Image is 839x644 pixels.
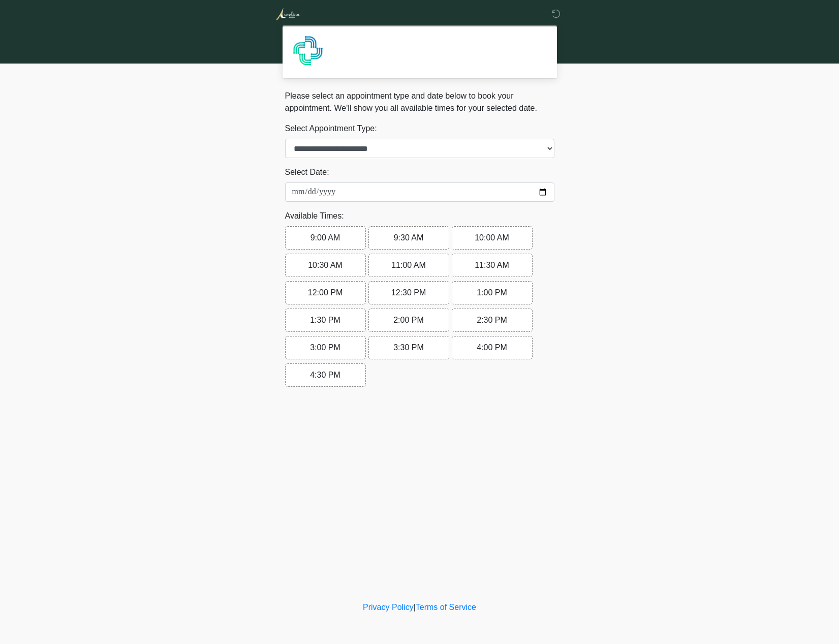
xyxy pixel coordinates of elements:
span: 1:30 PM [310,316,340,324]
img: Agent Avatar [293,36,323,66]
a: | [414,603,416,611]
span: 4:00 PM [477,343,507,352]
span: 12:00 PM [308,288,343,297]
span: 10:00 AM [475,233,509,242]
span: 2:00 PM [393,316,424,324]
span: 12:30 PM [391,288,426,297]
span: 1:00 PM [477,288,507,297]
span: 3:00 PM [310,343,340,352]
span: 4:30 PM [310,371,340,379]
a: Terms of Service [416,603,476,611]
span: 9:00 AM [310,233,340,242]
span: 11:30 AM [475,261,509,269]
label: Available Times: [285,210,344,222]
img: Aurelion Med Spa Logo [275,8,300,20]
label: Select Appointment Type: [285,122,377,135]
span: 9:30 AM [394,233,424,242]
p: Please select an appointment type and date below to book your appointment. We'll show you all ava... [285,90,554,114]
span: 3:30 PM [393,343,424,352]
span: 10:30 AM [308,261,343,269]
span: 2:30 PM [477,316,507,324]
span: 11:00 AM [391,261,426,269]
a: Privacy Policy [363,603,414,611]
label: Select Date: [285,166,329,178]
